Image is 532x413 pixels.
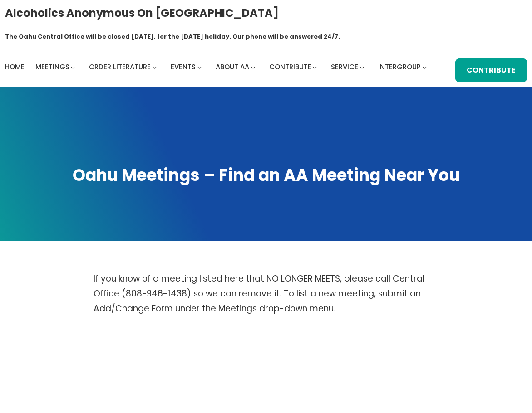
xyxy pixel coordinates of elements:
a: Contribute [455,58,527,82]
a: Meetings [35,61,69,73]
nav: Intergroup [5,61,430,73]
span: Intergroup [378,62,421,72]
a: Service [331,61,358,73]
button: About AA submenu [251,65,255,69]
p: If you know of a meeting listed here that NO LONGER MEETS, please call Central Office (808-946-14... [94,272,438,316]
h1: Oahu Meetings – Find an AA Meeting Near You [9,165,524,187]
a: About AA [216,61,249,73]
button: Intergroup submenu [423,65,427,69]
button: Order Literature submenu [153,65,157,69]
span: Order Literature [89,62,151,72]
a: Contribute [269,61,311,73]
h1: The Oahu Central Office will be closed [DATE], for the [DATE] holiday. Our phone will be answered... [5,32,340,41]
button: Meetings submenu [71,65,75,69]
a: Home [5,61,25,73]
span: Meetings [35,62,69,72]
button: Contribute submenu [313,65,317,69]
span: Home [5,62,25,72]
a: Events [171,61,196,73]
span: Service [331,62,358,72]
a: Alcoholics Anonymous on [GEOGRAPHIC_DATA] [5,3,279,23]
button: Service submenu [360,65,364,69]
span: About AA [216,62,249,72]
span: Contribute [269,62,311,72]
button: Events submenu [197,65,202,69]
span: Events [171,62,196,72]
a: Intergroup [378,61,421,73]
